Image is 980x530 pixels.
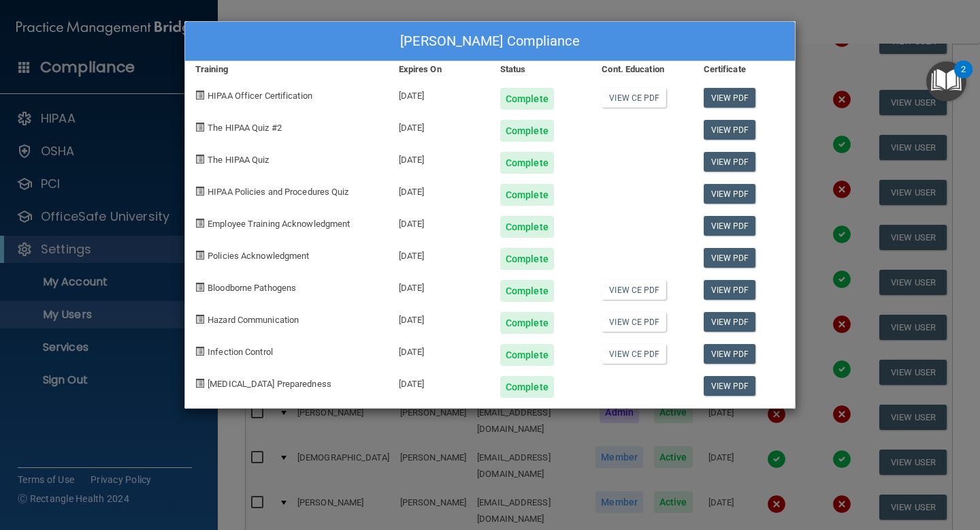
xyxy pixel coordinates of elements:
span: Bloodborne Pathogens [208,283,296,293]
a: View PDF [704,312,756,332]
div: [DATE] [389,302,490,334]
button: Open Resource Center, 2 new notifications [926,61,966,102]
div: Complete [500,88,554,110]
div: Complete [500,280,554,302]
div: [DATE] [389,334,490,366]
div: Complete [500,376,554,398]
a: View PDF [704,88,756,108]
div: Complete [500,184,554,206]
div: Status [490,61,591,78]
span: [MEDICAL_DATA] Preparedness [208,379,331,389]
div: Complete [500,152,554,174]
span: Infection Control [208,347,273,357]
div: [DATE] [389,78,490,110]
div: [DATE] [389,174,490,206]
span: HIPAA Policies and Procedures Quiz [208,187,348,197]
a: View CE PDF [602,344,666,364]
div: Training [185,61,389,78]
a: View PDF [704,216,756,236]
a: View PDF [704,248,756,268]
div: [DATE] [389,270,490,302]
div: [DATE] [389,110,490,142]
iframe: Drift Widget Chat Controller [745,433,964,488]
div: [DATE] [389,238,490,270]
span: Policies Acknowledgment [208,251,309,261]
span: The HIPAA Quiz [208,155,269,165]
a: View PDF [704,376,756,396]
div: Complete [500,216,554,238]
a: View PDF [704,184,756,204]
span: Hazard Communication [208,315,299,325]
a: View PDF [704,280,756,300]
a: View CE PDF [602,312,666,332]
div: 2 [961,69,966,87]
div: [DATE] [389,206,490,238]
div: Complete [500,312,554,334]
div: Complete [500,248,554,270]
span: HIPAA Officer Certification [208,91,312,101]
div: [PERSON_NAME] Compliance [185,22,795,61]
div: [DATE] [389,142,490,174]
div: Cont. Education [591,61,693,78]
span: Employee Training Acknowledgment [208,219,350,229]
div: Certificate [693,61,795,78]
a: View CE PDF [602,280,666,300]
a: View PDF [704,152,756,172]
a: View PDF [704,344,756,364]
a: View PDF [704,120,756,140]
div: [DATE] [389,366,490,398]
span: The HIPAA Quiz #2 [208,123,282,133]
div: Complete [500,344,554,366]
div: Complete [500,120,554,142]
div: Expires On [389,61,490,78]
a: View CE PDF [602,88,666,108]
